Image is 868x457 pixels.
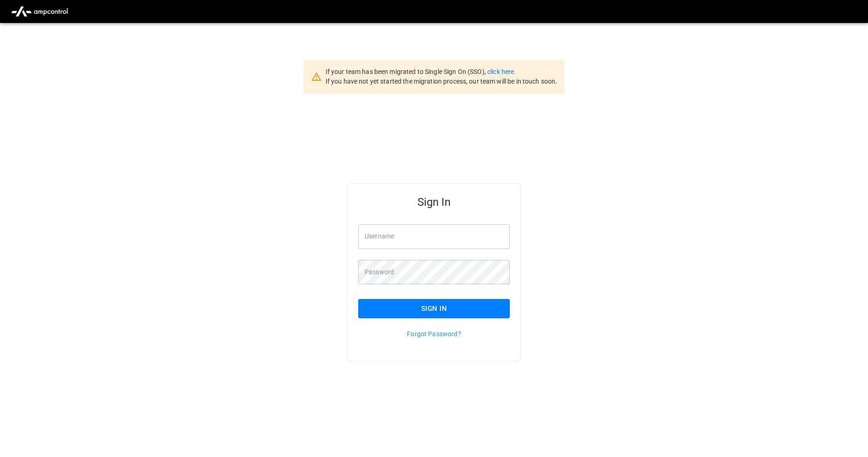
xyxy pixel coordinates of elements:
[358,329,510,339] p: Forgot Password?
[326,68,487,75] span: If your team has been migrated to Single Sign On (SSO),
[326,78,558,85] span: If you have not yet started the migration process, our team will be in touch soon.
[358,299,510,318] button: Sign In
[358,195,510,209] h5: Sign In
[7,3,72,20] img: ampcontrol.io logo
[487,68,516,75] a: click here.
